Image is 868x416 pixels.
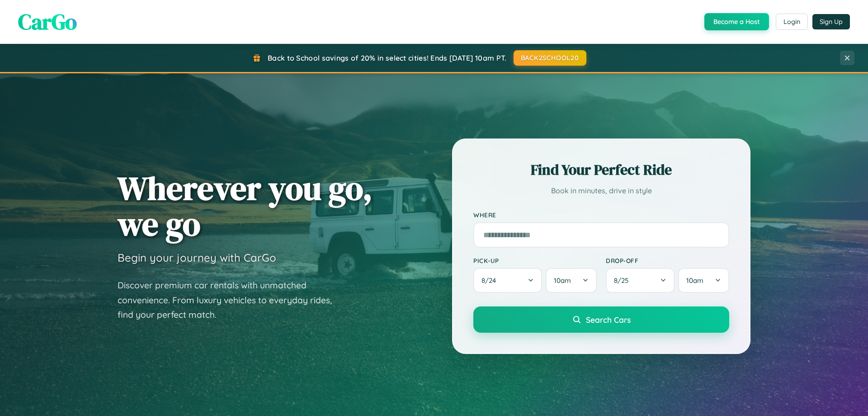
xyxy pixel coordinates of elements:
button: Sign Up [812,14,850,29]
span: 8 / 25 [614,276,633,285]
label: Where [473,211,729,219]
span: Back to School savings of 20% in select cities! Ends [DATE] 10am PT. [268,53,506,62]
button: 8/25 [606,268,675,293]
span: 10am [686,276,703,285]
h1: Wherever you go, we go [118,170,373,242]
p: Book in minutes, drive in style [473,184,729,197]
button: 10am [678,268,729,293]
label: Drop-off [606,257,729,264]
h3: Begin your journey with CarGo [118,251,276,264]
span: Search Cars [586,315,631,325]
button: BACK2SCHOOL20 [514,50,586,66]
button: 10am [546,268,597,293]
label: Pick-up [473,257,597,264]
span: CarGo [18,7,77,37]
button: Search Cars [473,306,729,333]
button: Login [776,14,808,30]
button: 8/24 [473,268,542,293]
span: 8 / 24 [481,276,500,285]
button: Become a Host [704,13,769,30]
span: 10am [554,276,571,285]
p: Discover premium car rentals with unmatched convenience. From luxury vehicles to everyday rides, ... [118,278,344,322]
h2: Find Your Perfect Ride [473,160,729,180]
